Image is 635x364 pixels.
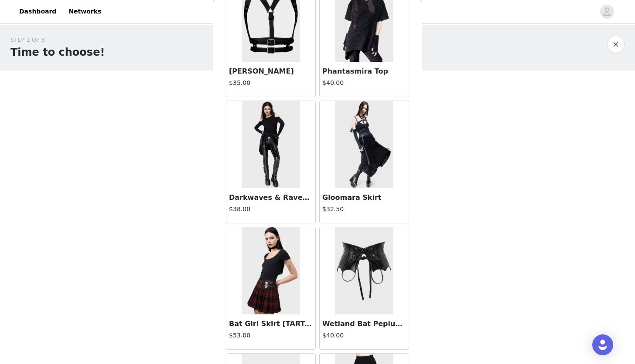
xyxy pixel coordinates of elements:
[322,192,406,203] h3: Gloomara Skirt
[229,319,313,329] h3: Bat Girl Skirt [TARTAN]
[229,192,313,203] h3: Darkwaves & Raves Leggings
[229,78,313,88] h4: $35.00
[14,2,61,21] a: Dashboard
[592,334,613,355] div: Open Intercom Messenger
[335,227,393,314] img: Wetland Bat Peplum Corset
[242,101,300,188] img: Darkwaves & Raves Leggings
[229,205,313,214] h4: $38.00
[229,66,313,77] h3: [PERSON_NAME]
[322,331,406,340] h4: $40.00
[10,36,105,44] div: STEP 1 OF 3
[322,78,406,88] h4: $40.00
[322,205,406,214] h4: $32.50
[242,227,300,314] img: Bat Girl Skirt [TARTAN]
[603,5,611,19] div: avatar
[229,331,313,340] h4: $53.00
[335,101,393,188] img: Gloomara Skirt
[63,2,106,21] a: Networks
[10,44,105,60] h1: Time to choose!
[322,66,406,77] h3: Phantasmira Top
[322,319,406,329] h3: Wetland Bat Peplum Corset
